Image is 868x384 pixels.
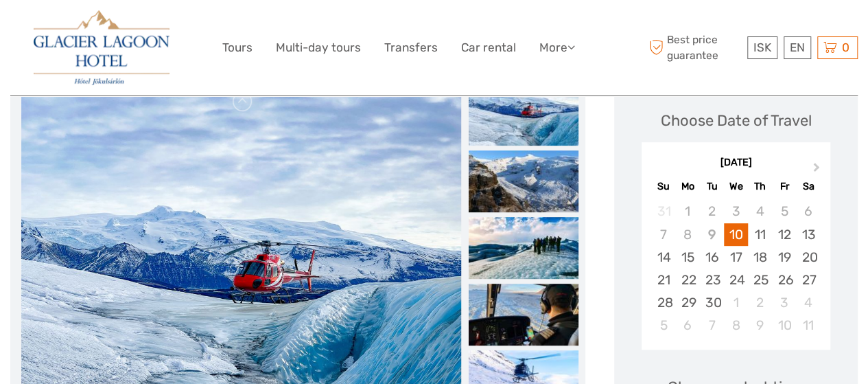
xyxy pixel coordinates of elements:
div: Choose Tuesday, September 16th, 2025 [700,246,724,269]
a: More [539,38,575,58]
div: Choose Wednesday, September 10th, 2025 [724,223,748,246]
div: Not available Sunday, August 31st, 2025 [651,200,675,223]
div: Choose Wednesday, October 8th, 2025 [724,314,748,337]
span: ISK [753,41,771,54]
div: Not available Monday, September 8th, 2025 [676,223,700,246]
div: Choose Sunday, September 21st, 2025 [651,269,675,291]
span: 0 [840,41,852,54]
div: Choose Thursday, September 18th, 2025 [748,246,772,269]
div: Choose Wednesday, October 1st, 2025 [724,291,748,314]
div: Choose Thursday, October 9th, 2025 [748,314,772,337]
div: Su [651,177,675,196]
div: Choose Saturday, September 13th, 2025 [796,223,820,246]
div: Not available Thursday, September 4th, 2025 [748,200,772,223]
div: Choose Wednesday, September 24th, 2025 [724,269,748,291]
div: Sa [796,177,820,196]
div: Choose Friday, September 26th, 2025 [772,269,796,291]
img: d1f217d5dddf4cb0a13c3849b94ef70a_slider_thumbnail.jpeg [469,84,578,146]
div: Choose Saturday, October 11th, 2025 [796,314,820,337]
div: We [724,177,748,196]
div: EN [784,36,811,59]
div: Choose Sunday, September 28th, 2025 [651,291,675,314]
div: Not available Tuesday, September 2nd, 2025 [700,200,724,223]
div: Not available Wednesday, September 3rd, 2025 [724,200,748,223]
div: Choose Tuesday, October 7th, 2025 [700,314,724,337]
div: Choose Friday, October 10th, 2025 [772,314,796,337]
div: Not available Tuesday, September 9th, 2025 [700,223,724,246]
button: Next Month [807,159,829,181]
img: 99ea5cca9237450095f556ad9dcde74b_slider_thumbnail.jpeg [469,217,578,279]
div: Choose Friday, September 19th, 2025 [772,246,796,269]
div: Th [748,177,772,196]
div: Mo [676,177,700,196]
a: Transfers [384,38,438,58]
div: Choose Sunday, September 14th, 2025 [651,246,675,269]
img: 2790-86ba44ba-e5e5-4a53-8ab7-28051417b7bc_logo_big.jpg [34,10,169,85]
div: Choose Wednesday, September 17th, 2025 [724,246,748,269]
div: Tu [700,177,724,196]
div: Fr [772,177,796,196]
p: We're away right now. Please check back later! [19,24,155,35]
div: Choose Saturday, October 4th, 2025 [796,291,820,314]
button: Open LiveChat chat widget [158,21,174,38]
div: Choose Saturday, September 27th, 2025 [796,269,820,291]
div: Choose Tuesday, September 23rd, 2025 [700,269,724,291]
div: Not available Sunday, September 7th, 2025 [651,223,675,246]
div: Choose Friday, October 3rd, 2025 [772,291,796,314]
div: Choose Thursday, September 25th, 2025 [748,269,772,291]
div: Choose Monday, September 15th, 2025 [676,246,700,269]
img: 06ab5c1460b74c89a46b930792545d1a_slider_thumbnail.jpeg [469,150,578,212]
a: Car rental [461,38,516,58]
a: Tours [222,38,253,58]
div: Choose Date of Travel [661,110,812,131]
a: Multi-day tours [276,38,361,58]
img: 263c4d5667ef4cfba856487eebfcede6_slider_thumbnail.jpeg [469,284,578,346]
div: month 2025-09 [646,200,825,337]
div: [DATE] [642,156,830,170]
div: Choose Saturday, September 20th, 2025 [796,246,820,269]
span: Best price guarantee [646,32,744,63]
div: Choose Monday, September 22nd, 2025 [676,269,700,291]
div: Not available Friday, September 5th, 2025 [772,200,796,223]
div: Choose Monday, September 29th, 2025 [676,291,700,314]
div: Choose Thursday, September 11th, 2025 [748,223,772,246]
div: Not available Saturday, September 6th, 2025 [796,200,820,223]
div: Choose Tuesday, September 30th, 2025 [700,291,724,314]
div: Choose Monday, October 6th, 2025 [676,314,700,337]
div: Choose Friday, September 12th, 2025 [772,223,796,246]
div: Not available Monday, September 1st, 2025 [676,200,700,223]
div: Choose Thursday, October 2nd, 2025 [748,291,772,314]
div: Choose Sunday, October 5th, 2025 [651,314,675,337]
